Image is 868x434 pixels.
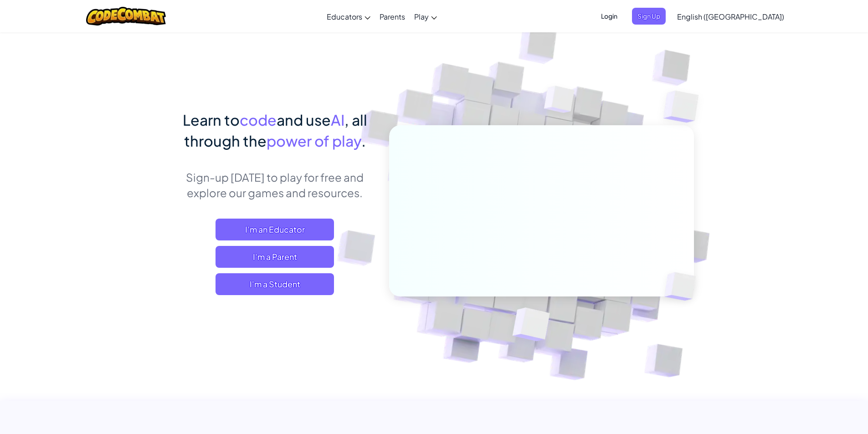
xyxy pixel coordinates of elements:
[490,288,571,364] img: Overlap cubes
[331,111,344,129] span: AI
[175,169,375,200] p: Sign-up [DATE] to play for free and explore our games and resources.
[183,111,240,129] span: Learn to
[375,4,410,29] a: Parents
[527,68,592,136] img: Overlap cubes
[86,7,166,26] img: CodeCombat logo
[649,253,717,320] img: Overlap cubes
[414,12,429,21] span: Play
[632,8,666,25] button: Sign Up
[596,8,623,25] button: Login
[673,4,789,29] a: English ([GEOGRAPHIC_DATA])
[267,132,361,150] span: power of play
[277,111,331,129] span: and use
[216,273,334,295] button: I'm a Student
[216,219,334,240] a: I'm an Educator
[361,132,366,150] span: .
[645,68,724,145] img: Overlap cubes
[677,12,784,21] span: English ([GEOGRAPHIC_DATA])
[322,4,375,29] a: Educators
[410,4,442,29] a: Play
[240,111,277,129] span: code
[216,246,334,268] a: I'm a Parent
[327,12,362,21] span: Educators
